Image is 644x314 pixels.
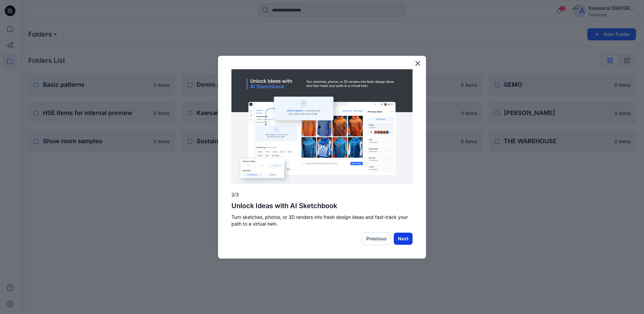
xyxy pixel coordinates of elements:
button: Previous [362,232,391,245]
p: 2/3 [231,191,413,198]
h2: Unlock Ideas with AI Sketchbook [231,202,413,210]
button: Next [394,233,413,245]
button: Close [415,58,421,69]
p: Turn sketches, photos, or 3D renders into fresh design ideas and fast-track your path to a virtua... [231,214,413,227]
